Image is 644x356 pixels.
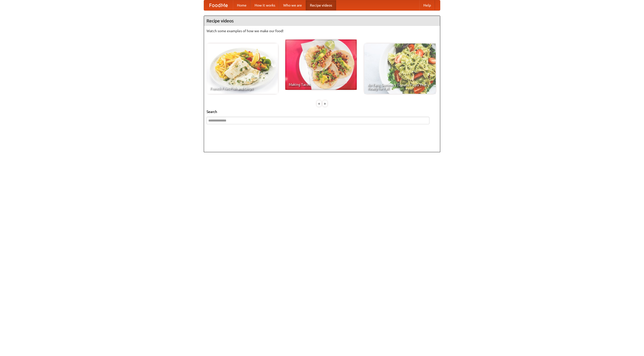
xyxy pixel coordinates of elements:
[317,100,321,107] div: «
[323,100,327,107] div: »
[368,83,432,90] span: An Easy, Summery Tomato Pasta That's Ready for Fall
[207,44,278,94] a: French Fries Fish and Chips
[233,0,251,10] a: Home
[364,44,436,94] a: An Easy, Summery Tomato Pasta That's Ready for Fall
[279,0,306,10] a: Who we are
[289,83,353,86] span: Making Tacos
[419,0,435,10] a: Help
[306,0,336,10] a: Recipe videos
[207,109,437,114] h5: Search
[251,0,279,10] a: How it works
[204,0,233,10] a: FoodMe
[207,28,437,33] p: Watch some examples of how we make our food!
[285,39,357,90] a: Making Tacos
[210,87,274,90] span: French Fries Fish and Chips
[204,16,440,26] h4: Recipe videos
